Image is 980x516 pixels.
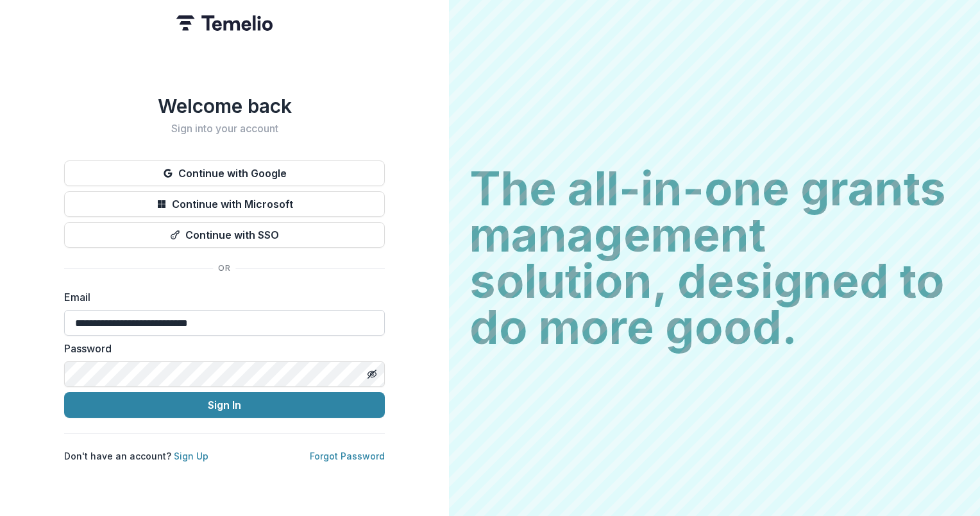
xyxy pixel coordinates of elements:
button: Continue with Google [64,160,385,186]
h1: Welcome back [64,94,385,117]
button: Continue with SSO [64,222,385,248]
button: Sign In [64,392,385,418]
h2: Sign into your account [64,123,385,135]
button: Toggle password visibility [362,364,382,384]
label: Email [64,289,377,305]
a: Sign Up [174,451,208,461]
p: Don't have an account? [64,449,208,463]
button: Continue with Microsoft [64,191,385,217]
img: Temelio [176,15,273,31]
a: Forgot Password [310,451,385,461]
label: Password [64,341,377,356]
